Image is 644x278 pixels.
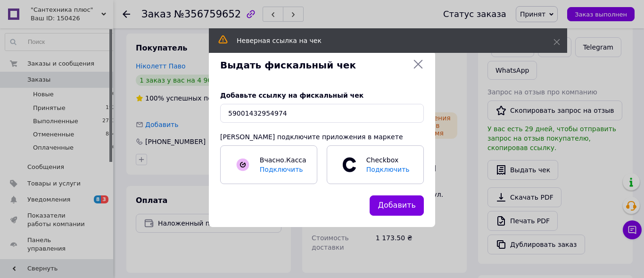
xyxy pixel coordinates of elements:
button: Добавить [370,195,424,216]
span: Вчасно.Касса [260,156,306,164]
div: Неверная ссылка на чек [237,36,530,45]
span: Выдать фискальный чек [220,59,409,72]
span: Добавьте ссылку на фискальный чек [220,92,363,99]
div: [PERSON_NAME] подключите приложения в маркете [220,132,424,142]
span: Подключить [366,166,410,173]
a: Вчасно.КассаПодключить [220,145,317,184]
a: CheckboxПодключить [327,145,424,184]
input: URL чека [220,104,424,123]
span: Подключить [260,166,303,173]
span: Checkbox [362,155,413,174]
